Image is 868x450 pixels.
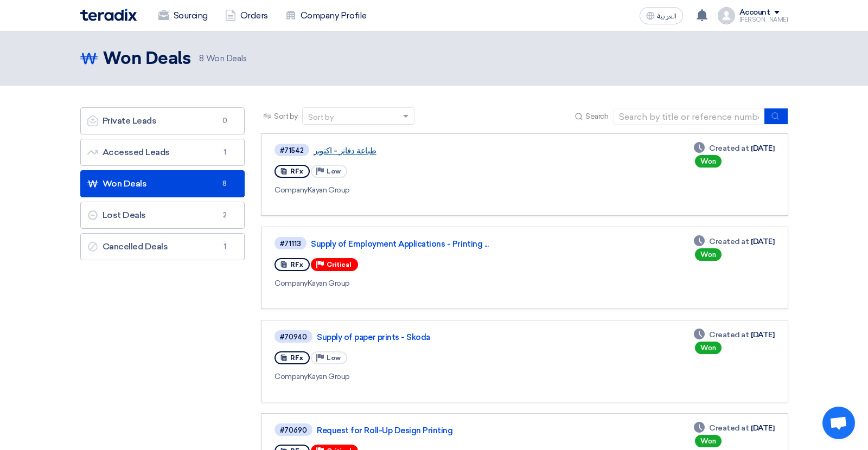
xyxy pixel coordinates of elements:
[80,170,245,197] a: Won Deals8
[709,143,749,154] span: Created at
[218,115,231,126] span: 0
[80,202,245,229] a: Lost Deals2
[640,7,683,24] button: العربية
[274,111,298,122] span: Sort by
[218,147,231,158] span: 1
[275,278,584,289] div: Kayan Group
[695,435,722,447] div: Won
[311,239,582,249] a: Supply of Employment Applications - Printing ...
[80,233,245,260] a: Cancelled Deals1
[317,332,588,342] a: Supply of paper prints - Skoda
[739,17,788,23] div: [PERSON_NAME]
[695,342,722,354] div: Won
[694,143,774,154] div: [DATE]
[218,178,231,189] span: 8
[695,248,722,261] div: Won
[199,53,246,65] span: Won Deals
[290,261,303,268] span: RFx
[80,139,245,166] a: Accessed Leads1
[314,146,585,156] a: طباعة دفاتر - اكتوبر
[150,4,216,28] a: Sourcing
[275,184,587,196] div: Kayan Group
[739,8,770,17] div: Account
[80,107,245,134] a: Private Leads0
[585,111,608,122] span: Search
[275,185,308,195] span: Company
[290,168,303,175] span: RFx
[709,329,749,340] span: Created at
[216,4,277,28] a: Orders
[657,12,676,20] span: العربية
[218,241,231,252] span: 1
[822,407,855,439] div: Open chat
[694,422,774,434] div: [DATE]
[317,426,588,435] a: Request for Roll-Up Design Printing
[290,354,303,362] span: RFx
[327,261,352,268] span: Critical
[275,279,308,288] span: Company
[280,427,307,434] div: #70690
[199,54,204,63] span: 8
[695,155,722,168] div: Won
[694,329,774,340] div: [DATE]
[218,210,231,221] span: 2
[103,48,191,70] h2: Won Deals
[327,354,341,362] span: Low
[613,108,765,125] input: Search by title or reference number
[709,422,749,434] span: Created at
[280,147,304,154] div: #71542
[327,168,341,175] span: Low
[277,4,375,28] a: Company Profile
[694,236,774,247] div: [DATE]
[718,7,735,24] img: profile_test.png
[275,371,590,382] div: Kayan Group
[280,333,307,340] div: #70940
[709,236,749,247] span: Created at
[275,372,308,381] span: Company
[80,9,137,21] img: Teradix logo
[280,240,301,247] div: #71113
[308,112,334,123] div: Sort by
